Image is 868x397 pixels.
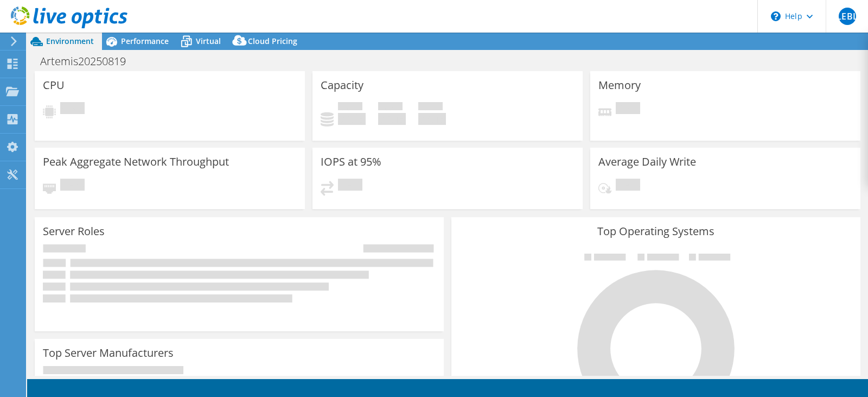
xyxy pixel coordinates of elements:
h3: CPU [43,79,65,91]
h3: Average Daily Write [598,156,696,168]
span: Used [338,102,362,113]
span: Cloud Pricing [248,36,297,46]
h4: 0 GiB [378,113,406,125]
span: Virtual [196,36,221,46]
span: LEBL [839,8,856,25]
span: Free [378,102,403,113]
h3: IOPS at 95% [321,156,381,168]
span: Pending [338,179,362,193]
h3: Server Roles [43,225,105,237]
h4: 0 GiB [418,113,446,125]
h1: Artemis20250819 [35,55,143,67]
svg: \n [771,11,781,21]
h3: Memory [598,79,641,91]
h3: Capacity [321,79,363,91]
span: Pending [616,102,640,117]
h3: Peak Aggregate Network Throughput [43,156,229,168]
h3: Top Operating Systems [459,225,852,237]
h3: Top Server Manufacturers [43,347,174,359]
span: Pending [60,179,85,193]
span: Pending [60,102,85,117]
h4: 0 GiB [338,113,366,125]
span: Pending [616,179,640,193]
span: Total [418,102,443,113]
span: Environment [46,36,94,46]
span: Performance [121,36,169,46]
